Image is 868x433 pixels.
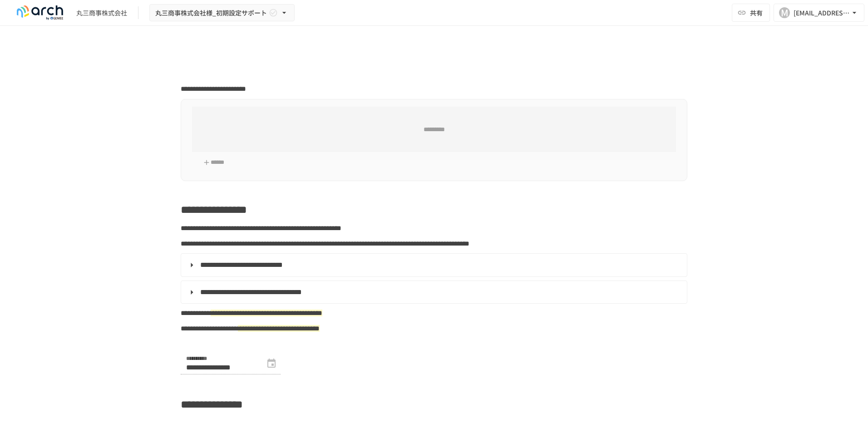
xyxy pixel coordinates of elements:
div: M [779,7,790,18]
div: 丸三商事株式会社 [76,8,127,18]
span: 丸三商事株式会社様_初期設定サポート [155,7,267,19]
button: 共有 [732,4,770,22]
div: [EMAIL_ADDRESS][DOMAIN_NAME] [794,7,850,19]
img: logo-default@2x-9cf2c760.svg [11,5,69,20]
button: M[EMAIL_ADDRESS][DOMAIN_NAME] [774,4,864,22]
button: 丸三商事株式会社様_初期設定サポート [149,4,295,22]
span: 共有 [750,8,763,18]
